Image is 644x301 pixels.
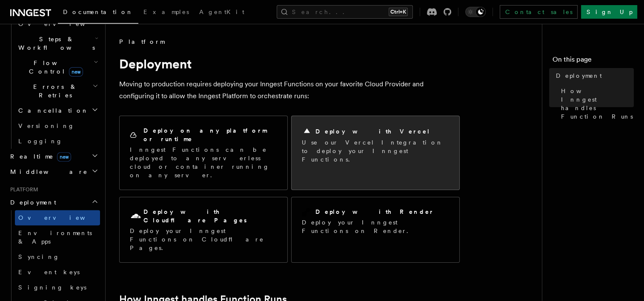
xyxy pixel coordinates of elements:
button: Realtimenew [7,149,100,164]
a: Environments & Apps [15,225,100,249]
svg: Cloudflare [130,210,142,222]
p: Deploy your Inngest Functions on Render. [302,218,449,235]
span: Errors & Retries [15,82,92,99]
button: Search...Ctrl+K [277,5,413,19]
span: Environments & Apps [18,230,92,245]
span: How Inngest handles Function Runs [561,87,634,121]
button: Middleware [7,164,100,179]
h1: Deployment [119,56,460,71]
span: Overview [18,20,106,27]
p: Use our Vercel Integration to deploy your Inngest Functions. [302,138,449,164]
span: Overview [18,214,106,221]
a: Deploy with Cloudflare PagesDeploy your Inngest Functions on Cloudflare Pages. [119,197,288,263]
a: Event keys [15,264,100,280]
kbd: Ctrl+K [389,8,408,16]
span: Deployment [556,71,602,80]
span: Realtime [7,152,71,161]
h2: Deploy on any platform or runtime [143,126,277,143]
span: Steps & Workflows [15,35,95,52]
button: Errors & Retries [15,79,100,103]
span: Signing keys [18,284,86,291]
a: Deploy with VercelUse our Vercel Integration to deploy your Inngest Functions. [291,116,460,190]
span: Flow Control [15,59,94,76]
span: Syncing [18,253,60,260]
span: Event keys [18,269,80,275]
p: Inngest Functions can be deployed to any serverless cloud or container running on any server. [130,145,277,179]
a: Overview [15,16,100,31]
span: AgentKit [199,9,244,15]
a: Syncing [15,249,100,264]
button: Toggle dark mode [465,7,486,17]
p: Moving to production requires deploying your Inngest Functions on your favorite Cloud Provider an... [119,78,460,102]
a: Contact sales [500,5,578,19]
a: Versioning [15,118,100,133]
a: Overview [15,210,100,225]
button: Cancellation [15,103,100,118]
h2: Deploy with Render [315,207,434,216]
a: Signing keys [15,280,100,295]
a: Sign Up [581,5,637,19]
p: Deploy your Inngest Functions on Cloudflare Pages. [130,227,277,252]
span: Versioning [18,122,74,129]
span: Platform [119,37,164,46]
div: Inngest Functions [7,16,100,149]
span: Cancellation [15,106,89,115]
h2: Deploy with Cloudflare Pages [143,207,277,224]
a: Examples [138,3,194,23]
span: Platform [7,186,38,193]
h4: On this page [552,54,634,68]
span: new [69,67,83,77]
span: Deployment [7,198,56,207]
span: Logging [18,138,63,145]
a: Deploy on any platform or runtimeInngest Functions can be deployed to any serverless cloud or con... [119,116,288,190]
button: Deployment [7,195,100,210]
span: Documentation [63,9,133,15]
a: Logging [15,133,100,149]
span: Middleware [7,168,88,176]
h2: Deploy with Vercel [315,127,430,136]
button: Steps & Workflows [15,31,100,55]
a: AgentKit [194,3,249,23]
a: Deploy with RenderDeploy your Inngest Functions on Render. [291,197,460,263]
a: Documentation [58,3,138,24]
a: How Inngest handles Function Runs [558,83,634,124]
a: Deployment [552,68,634,83]
span: new [57,152,71,162]
button: Flow Controlnew [15,55,100,79]
span: Examples [143,9,189,15]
